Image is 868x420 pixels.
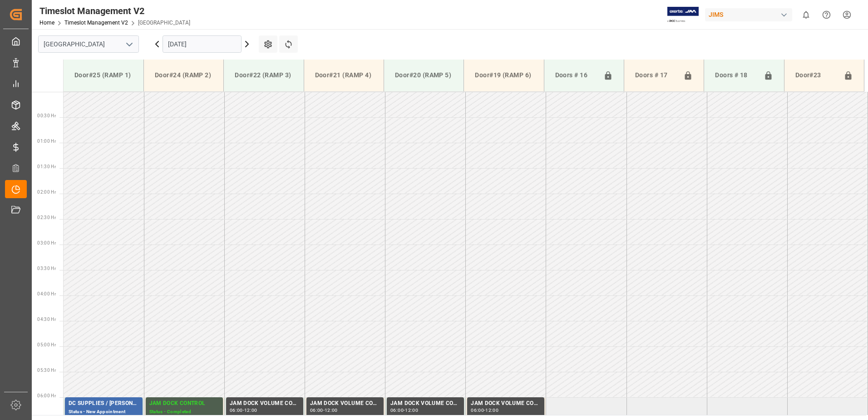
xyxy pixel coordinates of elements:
span: 02:00 Hr [37,190,56,195]
div: Door#20 (RAMP 5) [391,67,456,84]
div: Timeslot Management V2 [39,4,190,18]
button: open menu [122,37,136,51]
span: 04:00 Hr [37,291,56,296]
div: JAM DOCK CONTROL [149,399,219,408]
div: Doors # 17 [631,67,680,84]
span: 01:30 Hr [37,164,56,169]
div: JAM DOCK VOLUME CONTROL [390,399,460,408]
button: Help Center [816,5,837,25]
div: 06:00 [230,408,243,412]
span: 03:30 Hr [37,266,56,271]
div: 12:00 [244,408,257,412]
div: Door#23 [792,67,840,84]
span: 03:00 Hr [37,240,56,245]
div: - [484,408,485,412]
div: JAM DOCK VOLUME CONTROL [230,399,300,408]
div: JAM DOCK VOLUME CONTROL [471,399,541,408]
div: Door#19 (RAMP 6) [471,67,536,84]
span: 04:30 Hr [37,317,56,322]
span: 05:00 Hr [37,342,56,347]
div: JIMS [705,8,792,21]
button: JIMS [705,6,796,23]
div: Doors # 16 [552,67,600,84]
input: DD.MM.YYYY [163,35,242,53]
div: Door#25 (RAMP 1) [71,67,136,84]
div: JAM DOCK VOLUME CONTROL [310,399,380,408]
span: 02:30 Hr [37,215,56,220]
div: Door#22 (RAMP 3) [231,67,296,84]
span: 06:00 Hr [37,393,56,398]
div: 12:00 [325,408,338,412]
button: show 0 new notifications [796,5,816,25]
a: Home [39,20,54,26]
div: 12:00 [405,408,418,412]
span: 00:30 Hr [37,113,56,118]
div: Status - New Appointment [69,408,139,416]
div: Door#21 (RAMP 4) [311,67,376,84]
div: DC SUPPLIES / [PERSON_NAME] [69,399,139,408]
div: Door#24 (RAMP 2) [151,67,216,84]
div: 06:00 [390,408,404,412]
div: 06:00 [310,408,323,412]
div: - [323,408,325,412]
div: Doors # 18 [711,67,759,84]
div: Status - Completed [149,408,219,416]
span: 01:00 Hr [37,139,56,144]
div: 06:00 [471,408,484,412]
input: Type to search/select [38,35,139,53]
div: - [243,408,244,412]
span: 05:30 Hr [37,368,56,373]
img: Exertis%20JAM%20-%20Email%20Logo.jpg_1722504956.jpg [667,7,699,23]
div: - [404,408,405,412]
a: Timeslot Management V2 [64,20,128,26]
div: 12:00 [485,408,498,412]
